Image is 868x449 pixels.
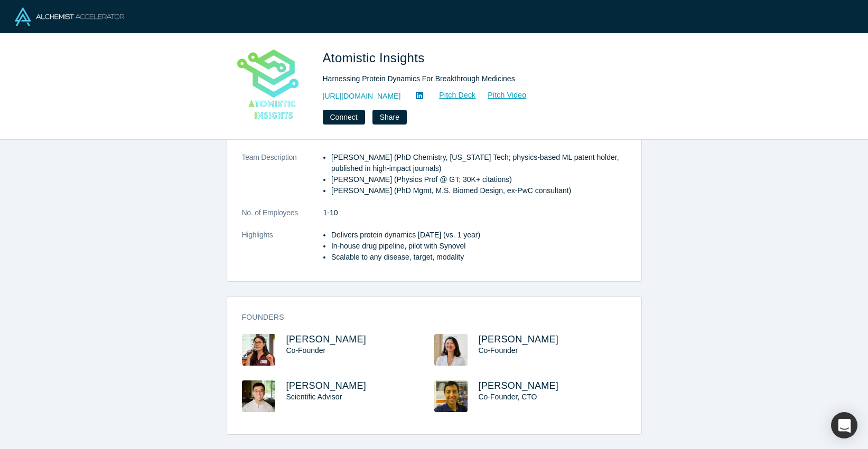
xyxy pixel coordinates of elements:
dt: Highlights [242,230,323,274]
img: Shiyao Bao's Profile Image [434,334,468,366]
dd: 1-10 [323,207,627,218]
img: Katie Kuo's Profile Image [242,334,275,366]
span: Atomistic Insights [323,51,428,65]
img: Alchemist Logo [15,7,124,26]
span: Co-Founder [479,346,518,355]
dt: Team Description [242,152,323,207]
span: Scientific Advisor [286,393,342,401]
a: [PERSON_NAME] [286,334,367,345]
a: [PERSON_NAME] [286,380,367,391]
button: Connect [323,110,365,125]
p: [PERSON_NAME] (PhD Mgmt, M.S. Biomed Design, ex-PwC consultant) [331,185,627,196]
h3: Founders [242,312,612,323]
p: In-house drug pipeline, pilot with Synovel [331,241,627,252]
a: [PERSON_NAME] [479,380,559,391]
div: Harnessing Protein Dynamics For Breakthrough Medicines [323,73,619,84]
p: [PERSON_NAME] (PhD Chemistry, [US_STATE] Tech; physics-based ML patent holder, published in high-... [331,152,627,174]
p: [PERSON_NAME] (Physics Prof @ GT; 30K+ citations) [331,174,627,185]
img: Atomistic Insights's Logo [234,49,308,122]
p: Scalable to any disease, target, modality [331,252,627,263]
a: Pitch Deck [427,89,476,101]
a: Pitch Video [476,89,527,101]
p: Delivers protein dynamics [DATE] (vs. 1 year) [331,230,627,241]
button: Share [372,110,407,125]
span: Co-Founder, CTO [479,393,537,401]
img: JC Gumbart's Profile Image [434,380,468,412]
span: Co-Founder [286,346,326,355]
img: Andrew Pang's Profile Image [242,380,275,412]
a: [PERSON_NAME] [479,334,559,345]
dt: No. of Employees [242,207,323,230]
a: [URL][DOMAIN_NAME] [323,91,401,102]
